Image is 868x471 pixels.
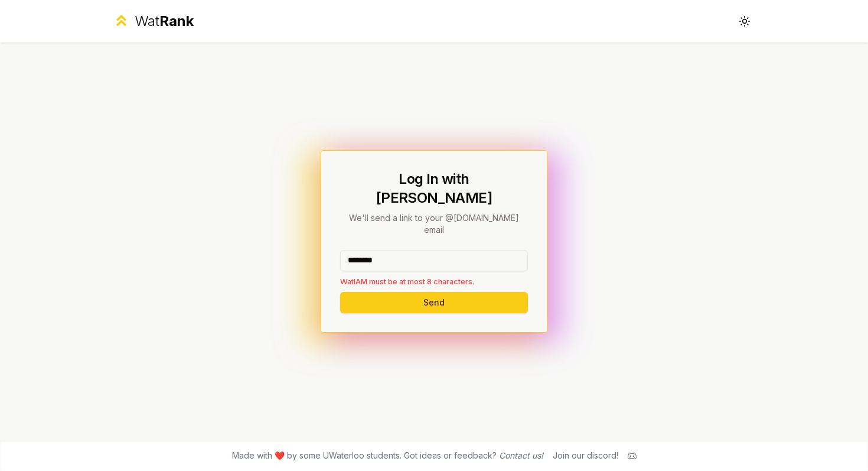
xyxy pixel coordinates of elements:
[553,450,618,462] div: Join our discord!
[340,276,528,287] p: WatIAM must be at most 8 characters.
[340,212,528,236] p: We'll send a link to your @[DOMAIN_NAME] email
[135,12,194,31] div: Wat
[340,170,528,207] h1: Log In with [PERSON_NAME]
[340,292,528,313] button: Send
[113,12,194,31] a: WatRank
[159,12,194,30] span: Rank
[499,450,543,460] a: Contact us!
[232,450,543,462] span: Made with ❤️ by some UWaterloo students. Got ideas or feedback?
